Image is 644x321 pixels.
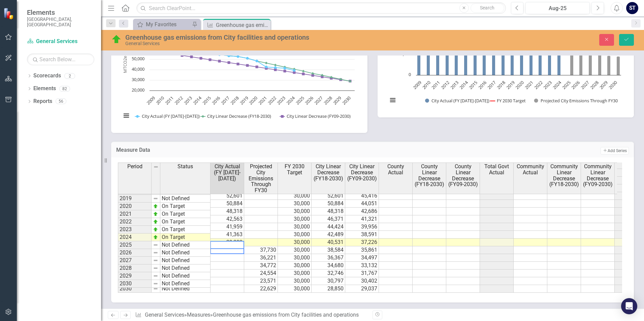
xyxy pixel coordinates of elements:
text: 20,000 [132,87,144,93]
text: 2027 [579,79,590,91]
img: ClearPoint Strategy [3,8,15,20]
path: 2025, 38,584. City Linear Decrease (FY18-2030). [302,70,305,72]
img: 8DAGhfEEPCf229AAAAAElFTkSuQmCC [153,286,158,291]
td: 23,571 [244,277,278,285]
img: On Target [111,34,122,45]
td: 30,000 [278,192,312,200]
text: 50,000 [132,56,144,62]
text: 2013 [449,79,460,91]
span: Period [127,164,142,170]
text: 2026 [304,95,315,106]
div: My Favorites [146,20,190,29]
path: 2024, 39,302.4. City Actual (FY 2009-2030). [293,69,296,72]
text: 2010 [421,79,432,91]
td: 2029 [118,272,152,280]
path: 2021, 46,371. City Linear Decrease (FY18-2030). [265,62,268,64]
text: 2024 [285,95,296,106]
img: 8DAGhfEEPCf229AAAAAElFTkSuQmCC [153,196,158,201]
text: 2021 [523,79,535,91]
path: 2023, 38,591. City Linear Decrease (FY09-2030). [284,70,286,72]
path: 2029, 30,797. City Linear Decrease (FY18-2030). [340,78,342,80]
td: 32,746 [312,270,345,277]
td: 2030 [118,285,152,293]
button: Show City Actual (FY 2009-2030) [135,113,193,119]
td: 39,956 [345,223,379,231]
td: Not Defined [160,195,211,203]
td: 2028 [118,264,152,272]
text: 2011 [430,79,441,91]
input: Search Below... [27,53,94,65]
img: zOikAAAAAElFTkSuQmCC [153,227,158,232]
a: General Services [27,38,94,45]
span: FY 2030 Target [279,164,310,175]
text: 2027 [313,95,324,106]
td: 28,850 [312,285,345,293]
span: Community Actual [515,164,546,175]
path: 2026, 36,221. Projected City Emissions Through FY30. [579,45,583,75]
td: 35,861 [345,246,379,254]
text: 2009 [412,79,423,91]
path: 2016, 54,381. City Actual (FY 2009-2030). [218,53,221,56]
a: Scorecards [33,72,61,80]
path: 2021, 42,563. City Actual (FY 2009-2030). [529,40,533,75]
td: Not Defined [160,280,211,288]
td: 37,730 [244,246,278,254]
td: 29,037 [345,285,379,293]
path: 2015, 49,510. City Linear Decrease (FY09-2030). [209,58,212,61]
td: 38,591 [345,231,379,239]
a: My Favorites [135,20,190,29]
path: 2019, 50,884. City Actual (FY 2009-2030). [246,57,249,60]
path: 2025, 37,730. Projected City Emissions Through FY30. [570,44,574,75]
td: 2022 [118,218,152,226]
img: 8DAGhfEEPCf229AAAAAElFTkSuQmCC [153,265,158,271]
div: Open Intercom Messenger [621,298,637,314]
text: MTCO2e [122,56,128,73]
path: 2023, 41,363. City Actual (FY 2009-2030). [284,67,286,70]
a: Measures [187,312,210,318]
td: 30,000 [278,239,312,246]
text: 2019 [505,79,516,91]
text: 2028 [589,79,600,91]
small: [GEOGRAPHIC_DATA], [GEOGRAPHIC_DATA] [27,16,94,28]
td: 50,884 [312,200,345,208]
div: Greenhouse gas emissions from City facilities and operations [125,34,404,41]
td: Not Defined [160,272,211,280]
text: 2017 [486,79,497,91]
span: Community Linear Decrease (FY18-2030) [549,164,579,187]
path: 2018, 45,416. City Linear Decrease (FY09-2030). [237,63,239,65]
img: zOikAAAAAElFTkSuQmCC [153,235,158,240]
td: 2019 [118,195,152,203]
button: View chart menu, Total GHG Emissions in Tons from City Operations [122,111,131,120]
td: 2020 [118,203,152,210]
td: Not Defined [160,249,211,257]
div: Greenhouse gas emissions from City facilities and operations [213,312,359,318]
td: 2021 [118,210,152,218]
img: 8DAGhfEEPCf229AAAAAElFTkSuQmCC [153,242,158,248]
button: Show City Linear Decrease (FY18-2030) [200,113,273,119]
td: 22,629 [244,285,278,293]
a: General Services [145,312,184,318]
td: 42,489 [312,231,345,239]
text: 2029 [598,79,609,91]
div: 82 [59,86,70,92]
text: 2014 [192,95,203,106]
text: 2016 [477,79,488,91]
div: General Services [125,41,404,46]
td: 30,000 [278,270,312,277]
span: Total Govt Actual [481,164,512,175]
text: 2029 [332,95,343,106]
td: 30,000 [278,223,312,231]
path: 2013, 54,858. City Actual (FY 2009-2030). [190,53,193,56]
span: City Linear Decrease (FY18-2030) [313,164,344,181]
td: 52,601 [312,192,345,200]
text: 2012 [440,79,451,91]
td: 36,221 [244,254,278,262]
td: 33,132 [345,262,379,270]
td: 50,884 [211,200,244,208]
td: 44,051 [345,200,379,208]
path: 2012, 53,605. City Linear Decrease (FY09-2030). [181,54,184,57]
td: 44,424 [312,223,345,231]
a: Elements [33,85,56,93]
td: 38,584 [312,246,345,254]
path: 2024, 37,226. City Linear Decrease (FY09-2030). [293,71,296,74]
